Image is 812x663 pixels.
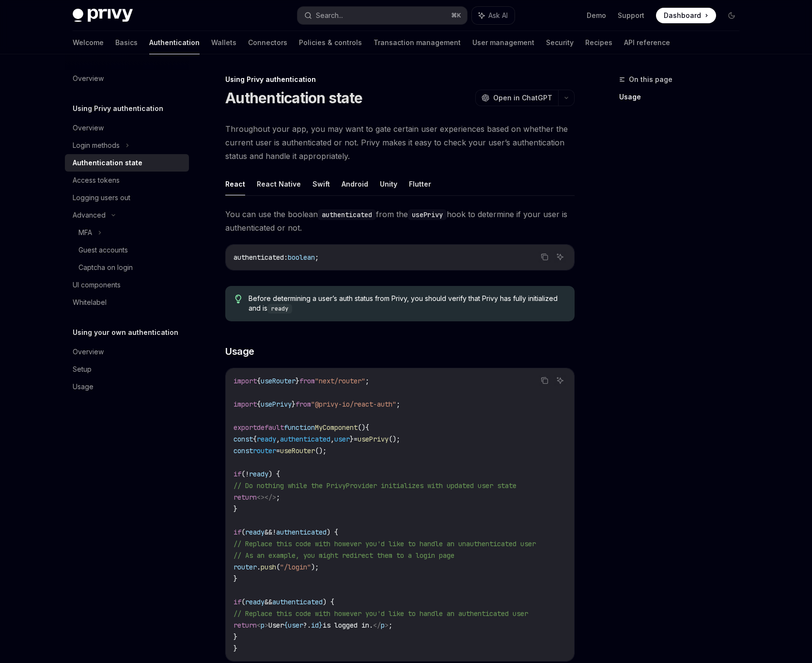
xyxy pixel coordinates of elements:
span: <></> [257,493,276,502]
div: Overview [73,73,104,84]
span: useRouter [261,377,296,385]
div: Advanced [73,209,106,221]
span: p [381,621,385,630]
span: ; [396,400,400,409]
button: Copy the contents from the code block [538,251,551,263]
span: . [257,563,261,571]
a: Authentication state [65,154,189,172]
span: { [365,423,369,432]
button: Unity [380,173,397,195]
svg: Tip [235,295,242,303]
span: router [234,563,257,571]
span: // Do nothing while the PrivyProvider initializes with updated user state [234,481,516,490]
button: Ask AI [472,7,515,24]
h5: Using your own authentication [73,327,178,338]
span: > [385,621,389,630]
a: Overview [65,70,189,87]
button: Open in ChatGPT [475,90,558,106]
span: export [234,423,257,432]
span: from [296,400,311,409]
button: Swift [312,173,330,195]
span: Usage [225,345,254,358]
span: useRouter [280,446,315,455]
span: usePrivy [358,435,389,443]
span: , [276,435,280,443]
a: Dashboard [656,8,716,23]
span: ⌘ K [451,12,461,19]
a: Wallets [211,31,236,54]
div: Guest accounts [78,244,128,256]
button: Flutter [409,173,431,195]
span: ; [365,377,369,385]
a: Logging users out [65,189,189,206]
a: Support [618,11,644,20]
span: "@privy-io/react-auth" [311,400,396,409]
div: UI components [73,279,121,291]
span: ) { [323,598,334,606]
span: ready [245,528,265,537]
a: Basics [115,31,138,54]
span: = [354,435,358,443]
span: return [234,621,257,630]
button: Copy the contents from the code block [538,374,551,387]
a: User management [472,31,534,54]
span: < [257,621,261,630]
a: Recipes [585,31,612,54]
span: router [253,446,276,455]
h5: Using Privy authentication [73,103,163,114]
div: Captcha on login [78,262,133,273]
span: authenticated [280,435,330,443]
span: default [257,423,284,432]
span: { [257,377,261,385]
div: Overview [73,122,104,134]
code: ready [267,304,292,314]
span: authenticated [234,253,284,262]
div: MFA [78,227,92,238]
span: > [265,621,268,630]
a: Welcome [73,31,104,54]
span: (); [389,435,400,443]
div: Usage [73,381,94,393]
span: import [234,377,257,385]
span: user [334,435,350,443]
span: const [234,446,253,455]
button: Ask AI [554,251,566,263]
span: } [234,505,237,513]
span: return [234,493,257,502]
div: Setup [73,363,92,375]
a: UI components [65,276,189,294]
span: ! [245,470,249,478]
span: if [234,470,241,478]
span: = [276,446,280,455]
a: Overview [65,343,189,361]
span: } [296,377,299,385]
img: dark logo [73,9,133,22]
button: Ask AI [554,374,566,387]
code: authenticated [318,209,376,220]
span: authenticated [276,528,327,537]
span: : [284,253,288,262]
a: Connectors [248,31,287,54]
span: , [330,435,334,443]
span: "next/router" [315,377,365,385]
span: ; [389,621,392,630]
span: { [253,435,257,443]
a: Guest accounts [65,241,189,259]
span: "/login" [280,563,311,571]
a: Transaction management [374,31,461,54]
a: Authentication [149,31,200,54]
span: ( [241,598,245,606]
div: Access tokens [73,174,120,186]
div: Overview [73,346,104,358]
span: Before determining a user’s auth status from Privy, you should verify that Privy has fully initia... [249,294,565,314]
button: React Native [257,173,301,195]
span: Throughout your app, you may want to gate certain user experiences based on whether the current u... [225,122,575,163]
span: ) { [327,528,338,537]
span: </ [373,621,381,630]
div: Whitelabel [73,297,107,308]
h1: Authentication state [225,89,362,107]
span: push [261,563,276,571]
code: usePrivy [408,209,447,220]
div: Using Privy authentication [225,75,575,84]
a: Overview [65,119,189,137]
